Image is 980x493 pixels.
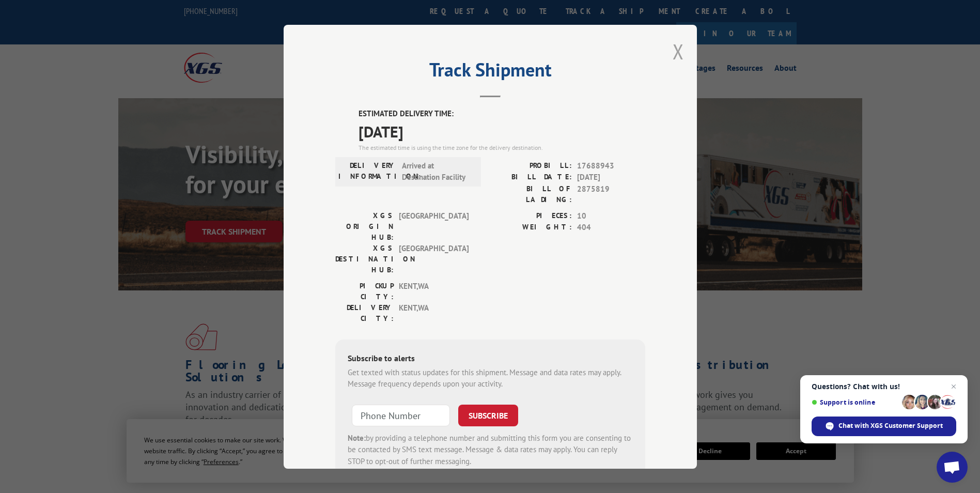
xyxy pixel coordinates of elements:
[577,210,645,222] span: 10
[812,398,898,406] span: Support is online
[399,242,469,275] span: [GEOGRAPHIC_DATA]
[399,210,469,242] span: [GEOGRAPHIC_DATA]
[812,382,956,391] span: Questions? Chat with us!
[673,38,684,65] button: Close modal
[335,280,394,302] label: PICKUP CITY:
[577,222,645,234] span: 404
[577,160,645,172] span: 17688943
[348,366,633,390] div: Get texted with status updates for this shipment. Message and data rates may apply. Message frequ...
[402,160,472,183] span: Arrived at Destination Facility
[335,210,394,242] label: XGS ORIGIN HUB:
[937,452,968,483] div: Open chat
[359,119,645,143] span: [DATE]
[490,160,572,172] label: PROBILL:
[359,143,645,152] div: The estimated time is using the time zone for the delivery destination.
[338,160,397,183] label: DELIVERY INFORMATION:
[490,172,572,183] label: BILL DATE:
[335,242,394,275] label: XGS DESTINATION HUB:
[399,280,469,302] span: KENT , WA
[490,183,572,205] label: BILL OF LADING:
[577,172,645,183] span: [DATE]
[348,351,633,366] div: Subscribe to alerts
[348,433,366,442] strong: Note:
[577,183,645,205] span: 2875819
[458,404,518,426] button: SUBSCRIBE
[335,302,394,323] label: DELIVERY CITY:
[352,404,450,426] input: Phone Number
[490,222,572,234] label: WEIGHT:
[490,210,572,222] label: PIECES:
[348,432,633,467] div: by providing a telephone number and submitting this form you are consenting to be contacted by SM...
[838,421,943,430] span: Chat with XGS Customer Support
[335,63,645,82] h2: Track Shipment
[947,380,960,393] span: Close chat
[359,108,645,120] label: ESTIMATED DELIVERY TIME:
[399,302,469,323] span: KENT , WA
[812,417,956,436] div: Chat with XGS Customer Support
